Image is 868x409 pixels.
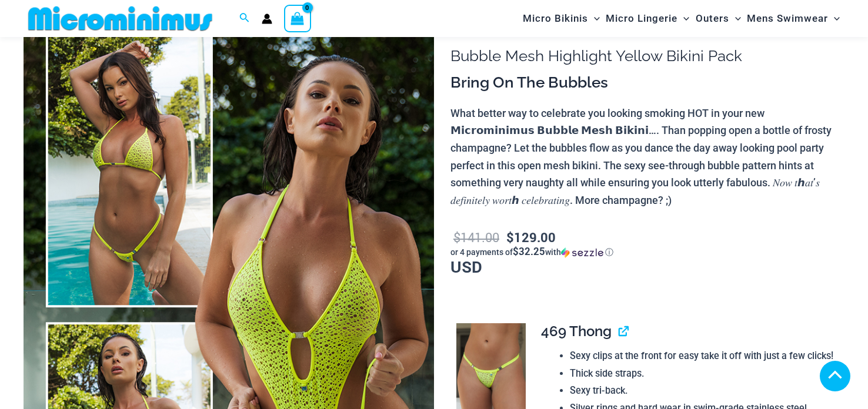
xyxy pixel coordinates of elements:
h1: Bubble Mesh Highlight Yellow Bikini Pack [450,47,844,65]
img: Sezzle [561,247,603,258]
li: Sexy clips at the front for easy take it off with just a few clicks! [570,347,835,365]
a: Mens SwimwearMenu ToggleMenu Toggle [744,4,843,33]
img: MM SHOP LOGO FLAT [24,5,217,32]
a: Micro LingerieMenu ToggleMenu Toggle [603,4,692,33]
span: $ [506,229,514,246]
span: $32.25 [513,244,545,258]
a: Account icon link [262,14,272,24]
li: Sexy tri-back. [570,382,835,400]
bdi: 141.00 [453,229,499,246]
span: Mens Swimwear [747,4,828,33]
div: or 4 payments of$32.25withSezzle Click to learn more about Sezzle [450,246,844,258]
span: Micro Bikinis [523,4,588,33]
h3: Bring On The Bubbles [450,73,844,93]
a: Micro BikinisMenu ToggleMenu Toggle [520,4,603,33]
div: or 4 payments of with [450,246,844,258]
span: Micro Lingerie [606,4,677,33]
span: Menu Toggle [588,4,600,33]
a: View Shopping Cart, empty [284,5,311,32]
p: USD [450,227,844,275]
span: Outers [696,4,729,33]
span: Menu Toggle [828,4,840,33]
span: Menu Toggle [677,4,689,33]
li: Thick side straps. [570,365,835,383]
span: $ [453,229,460,246]
span: 469 Thong [541,323,612,340]
a: Search icon link [239,11,250,26]
nav: Site Navigation [518,2,844,35]
a: OutersMenu ToggleMenu Toggle [693,4,744,33]
span: Menu Toggle [729,4,741,33]
p: What better way to celebrate you looking smoking HOT in your new 𝗠𝗶𝗰𝗿𝗼𝗺𝗶𝗻𝗶𝗺𝘂𝘀 𝗕𝘂𝗯𝗯𝗹𝗲 𝗠𝗲𝘀𝗵 𝗕𝗶𝗸𝗶𝗻𝗶…... [450,105,844,209]
bdi: 129.00 [506,229,556,246]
